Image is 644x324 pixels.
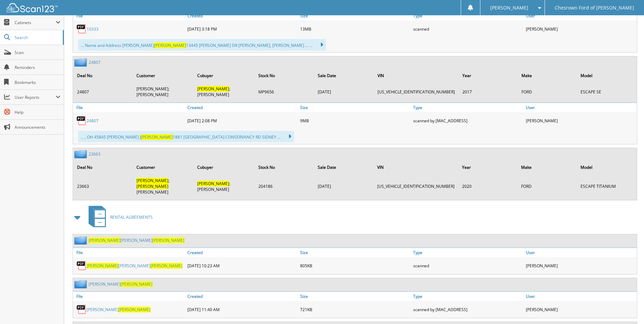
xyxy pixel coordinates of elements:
[76,115,87,126] img: PDF.png
[74,280,89,288] img: folder2.png
[186,292,298,301] a: Created
[314,83,373,100] td: [DATE]
[7,3,58,12] img: scan123-logo-white.svg
[524,292,637,301] a: User
[74,83,132,100] td: 24807
[186,114,298,127] div: [DATE] 2:08 PM
[459,160,517,174] th: Year
[186,22,298,36] div: [DATE] 3:18 PM
[411,259,524,272] div: scanned
[411,11,524,20] a: Type
[74,160,132,174] th: Deal No
[197,86,229,92] span: [PERSON_NAME]
[490,6,528,10] span: [PERSON_NAME]
[15,124,60,130] span: Announcements
[555,6,634,10] span: Chesrown Ford of [PERSON_NAME]
[194,175,254,198] td: ;[PERSON_NAME]
[314,69,373,83] th: Sale Date
[78,131,294,142] div: ... , OH 45845 [PERSON_NAME] J 1881 [GEOGRAPHIC_DATA] CONSERVANCY RD SIDNEY ...
[89,151,100,157] a: 23663
[76,24,87,34] img: PDF.png
[136,183,168,189] span: [PERSON_NAME]
[87,263,182,269] a: [PERSON_NAME][PERSON_NAME][PERSON_NAME]
[15,79,60,85] span: Bookmarks
[577,160,636,174] th: Model
[74,236,89,245] img: folder2.png
[78,39,326,51] div: ... Name and Address [PERSON_NAME] 13445 [PERSON_NAME] DR [PERSON_NAME], [PERSON_NAME] ... ...
[186,103,298,112] a: Created
[194,83,254,100] td: ;[PERSON_NAME]
[411,248,524,257] a: Type
[154,42,186,48] span: [PERSON_NAME]
[76,304,87,314] img: PDF.png
[74,69,132,83] th: Deal No
[314,160,373,174] th: Sale Date
[298,303,411,316] div: 721KB
[87,118,98,124] a: 24807
[89,237,121,243] span: [PERSON_NAME]
[74,58,89,67] img: folder2.png
[411,114,524,127] div: scanned by [MAC_ADDRESS]
[141,134,173,140] span: [PERSON_NAME]
[459,175,517,198] td: 2020
[87,26,98,32] a: 10333
[298,114,411,127] div: 9MB
[87,263,118,269] span: [PERSON_NAME]
[186,259,298,272] div: [DATE] 10:23 AM
[524,114,637,127] div: [PERSON_NAME]
[118,307,150,312] span: [PERSON_NAME]
[133,69,193,83] th: Customer
[76,260,87,271] img: PDF.png
[133,160,193,174] th: Customer
[411,292,524,301] a: Type
[255,69,314,83] th: Stock No
[255,160,314,174] th: Stock No
[194,69,254,83] th: Cobuyer
[524,11,637,20] a: User
[577,83,636,100] td: ESCAPE SE
[85,204,153,231] a: RENTAL AGREEMENTS
[133,83,193,100] td: [PERSON_NAME];[PERSON_NAME]
[110,214,153,220] span: RENTAL AGREEMENTS
[89,237,184,243] a: [PERSON_NAME][PERSON_NAME][PERSON_NAME]
[136,178,168,183] span: [PERSON_NAME]
[74,175,132,198] td: 23663
[411,22,524,36] div: scanned
[15,35,59,40] span: Search
[524,22,637,36] div: [PERSON_NAME]
[577,69,636,83] th: Model
[15,94,56,100] span: User Reports
[73,292,186,301] a: File
[298,292,411,301] a: Size
[524,259,637,272] div: [PERSON_NAME]
[518,69,577,83] th: Make
[15,65,60,70] span: Reminders
[374,160,458,174] th: VIN
[133,175,193,198] td: ; [PERSON_NAME]
[374,83,458,100] td: [US_VEHICLE_IDENTIFICATION_NUMBER]
[298,259,411,272] div: 805KB
[577,175,636,198] td: ESCAPE TITANIUM
[298,11,411,20] a: Size
[87,307,150,312] a: [PERSON_NAME][PERSON_NAME]
[524,248,637,257] a: User
[298,22,411,36] div: 13MB
[524,303,637,316] div: [PERSON_NAME]
[314,175,373,198] td: [DATE]
[152,237,184,243] span: [PERSON_NAME]
[73,11,186,20] a: File
[374,69,458,83] th: VIN
[610,291,644,324] iframe: Chat Widget
[255,175,314,198] td: 204186
[89,59,100,65] a: 24807
[197,181,229,186] span: [PERSON_NAME]
[15,50,60,55] span: Scan
[411,103,524,112] a: Type
[524,103,637,112] a: User
[255,83,314,100] td: MP9656
[74,150,89,158] img: folder2.png
[186,11,298,20] a: Created
[518,83,577,100] td: FORD
[298,103,411,112] a: Size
